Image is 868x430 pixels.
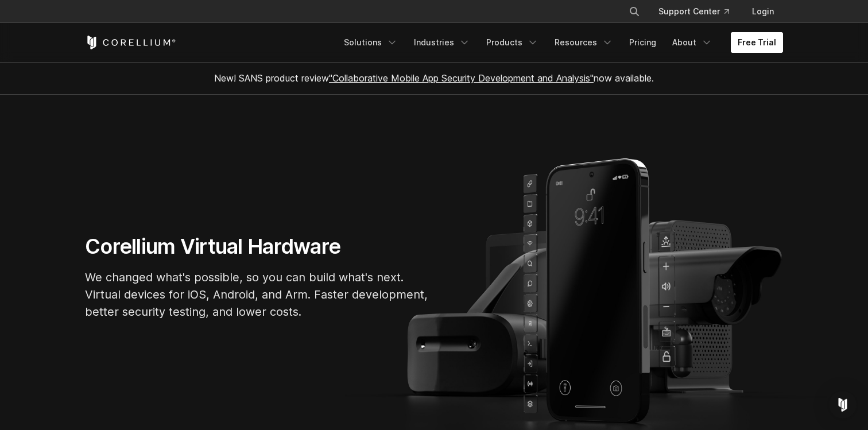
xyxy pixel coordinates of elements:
[407,32,477,53] a: Industries
[649,1,738,22] a: Support Center
[329,72,594,84] a: "Collaborative Mobile App Security Development and Analysis"
[85,36,176,49] a: Corellium Home
[479,32,545,53] a: Products
[665,32,719,53] a: About
[85,234,429,259] h1: Corellium Virtual Hardware
[743,1,783,22] a: Login
[731,32,783,53] a: Free Trial
[337,32,405,53] a: Solutions
[337,32,783,53] div: Navigation Menu
[622,32,663,53] a: Pricing
[829,391,857,419] div: Open Intercom Messenger
[214,72,654,84] span: New! SANS product review now available.
[615,1,783,22] div: Navigation Menu
[624,1,645,22] button: Search
[548,32,620,53] a: Resources
[85,269,429,320] p: We changed what's possible, so you can build what's next. Virtual devices for iOS, Android, and A...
